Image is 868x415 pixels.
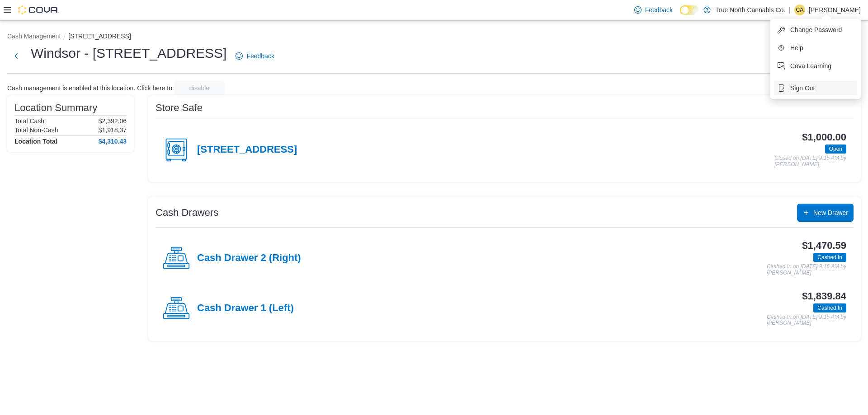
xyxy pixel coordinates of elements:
p: Cashed In on [DATE] 9:16 AM by [PERSON_NAME] [767,264,846,276]
div: Cheyenne Abbott [794,5,805,15]
span: CA [796,5,804,15]
span: Feedback [645,5,673,14]
span: Cova Learning [790,61,831,70]
h4: $4,310.43 [99,138,127,145]
h3: Location Summary [14,103,97,113]
button: Sign Out [774,81,857,95]
button: New Drawer [797,204,854,222]
span: Change Password [790,25,842,34]
button: Next [7,47,25,65]
h6: Total Non-Cash [14,126,58,134]
h4: [STREET_ADDRESS] [197,144,297,156]
h3: Store Safe [156,103,203,113]
h3: $1,839.84 [802,291,846,302]
button: [STREET_ADDRESS] [68,33,131,40]
h4: Location Total [14,138,57,145]
span: Open [829,145,842,153]
p: | [789,5,791,15]
span: Cashed In [817,253,842,261]
span: Cashed In [813,303,846,312]
h4: Cash Drawer 2 (Right) [197,252,301,264]
h1: Windsor - [STREET_ADDRESS] [31,44,226,62]
a: Feedback [631,1,676,19]
span: Cashed In [813,253,846,262]
span: Feedback [246,51,274,61]
img: Cova [18,5,59,14]
p: Closed on [DATE] 9:15 AM by [PERSON_NAME] [774,155,846,168]
span: disable [189,84,209,93]
p: Cashed In on [DATE] 9:15 AM by [PERSON_NAME] [767,314,846,326]
button: Help [774,41,857,55]
h6: Total Cash [14,117,44,125]
h3: $1,000.00 [802,132,846,143]
p: [PERSON_NAME] [809,5,861,15]
nav: An example of EuiBreadcrumbs [7,32,861,42]
p: Cash management is enabled at this location. Click here to [7,84,172,92]
a: Feedback [232,47,278,65]
h4: Cash Drawer 1 (Left) [197,303,294,314]
span: Cashed In [817,304,842,312]
span: Sign Out [790,84,815,93]
span: Help [790,43,803,52]
span: New Drawer [813,208,848,217]
button: disable [174,81,225,95]
button: Cova Learning [774,59,857,73]
button: Change Password [774,23,857,37]
h3: Cash Drawers [156,207,218,218]
p: True North Cannabis Co. [715,5,785,15]
span: Open [825,145,846,154]
p: $1,918.37 [99,126,127,134]
h3: $1,470.59 [802,240,846,251]
p: $2,392.06 [99,117,127,125]
input: Dark Mode [680,5,699,15]
button: Cash Management [7,33,61,40]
